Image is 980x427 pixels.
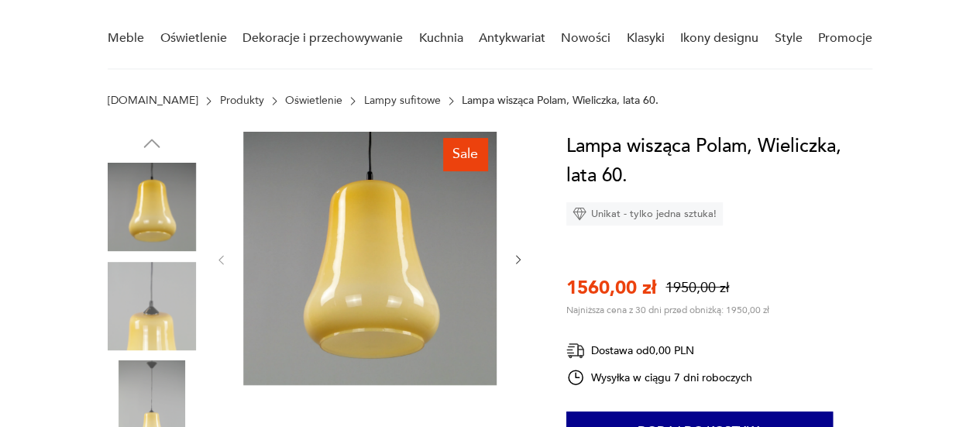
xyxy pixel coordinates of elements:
[627,9,665,68] a: Klasyki
[242,9,403,68] a: Dekoracje i przechowywanie
[364,95,441,107] a: Lampy sufitowe
[566,304,769,316] p: Najniższa cena z 30 dni przed obniżką: 1950,00 zł
[566,275,656,301] p: 1560,00 zł
[285,95,342,107] a: Oświetlenie
[108,262,196,350] img: Zdjęcie produktu Lampa wisząca Polam, Wieliczka, lata 60.
[108,9,144,68] a: Meble
[665,278,729,298] p: 1950,00 zł
[243,132,497,385] img: Zdjęcie produktu Lampa wisząca Polam, Wieliczka, lata 60.
[443,138,487,170] div: Sale
[160,9,227,68] a: Oświetlenie
[220,95,264,107] a: Produkty
[566,368,752,387] div: Wysyłka w ciągu 7 dni roboczych
[108,163,196,251] img: Zdjęcie produktu Lampa wisząca Polam, Wieliczka, lata 60.
[680,9,758,68] a: Ikony designu
[108,95,198,107] a: [DOMAIN_NAME]
[566,341,752,360] div: Dostawa od 0,00 PLN
[418,9,462,68] a: Kuchnia
[561,9,610,68] a: Nowości
[566,202,723,226] div: Unikat - tylko jedna sztuka!
[818,9,872,68] a: Promocje
[566,341,585,360] img: Ikona dostawy
[573,207,586,221] img: Ikona diamentu
[566,132,872,191] h1: Lampa wisząca Polam, Wieliczka, lata 60.
[479,9,545,68] a: Antykwariat
[462,95,658,107] p: Lampa wisząca Polam, Wieliczka, lata 60.
[774,9,802,68] a: Style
